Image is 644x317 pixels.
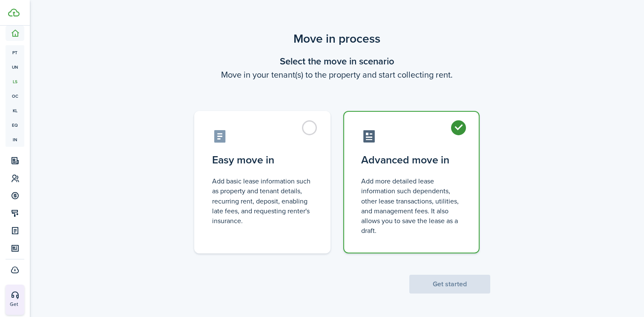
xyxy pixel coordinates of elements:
img: TenantCloud [8,9,20,17]
a: kl [6,103,24,118]
a: eq [6,118,24,132]
a: pt [6,45,24,60]
control-radio-card-description: Add basic lease information such as property and tenant details, recurring rent, deposit, enablin... [212,176,313,226]
p: Get [10,301,62,308]
button: Get [6,285,24,314]
a: ls [6,74,24,89]
wizard-step-header-title: Select the move in scenario [184,54,490,68]
control-radio-card-description: Add more detailed lease information such dependents, other lease transactions, utilities, and man... [361,176,462,236]
control-radio-card-title: Easy move in [212,152,313,168]
a: in [6,132,24,147]
control-radio-card-title: Advanced move in [361,152,462,168]
wizard-step-header-description: Move in your tenant(s) to the property and start collecting rent. [184,68,490,81]
a: oc [6,89,24,103]
a: un [6,60,24,74]
scenario-title: Move in process [184,30,490,48]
